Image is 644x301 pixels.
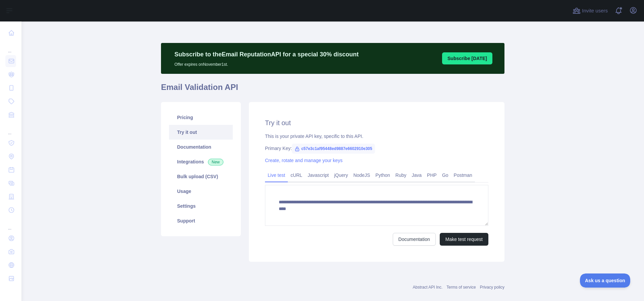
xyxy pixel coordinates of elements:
[424,170,439,181] a: PHP
[169,199,233,213] a: Settings
[5,122,16,136] div: ...
[393,170,409,181] a: Ruby
[288,170,305,181] a: cURL
[442,52,492,64] button: Subscribe [DATE]
[373,170,393,181] a: Python
[169,184,233,199] a: Usage
[582,7,608,15] span: Invite users
[305,170,331,181] a: Javascript
[169,125,233,140] a: Try it out
[169,154,233,169] a: Integrations New
[169,110,233,125] a: Pricing
[409,170,425,181] a: Java
[480,285,504,290] a: Privacy policy
[5,217,16,231] div: ...
[265,118,488,128] h2: Try it out
[265,158,342,163] a: Create, rotate and manage your keys
[265,145,488,152] div: Primary Key:
[351,170,373,181] a: NodeJS
[265,133,488,140] div: This is your private API key, specific to this API.
[169,169,233,184] a: Bulk upload (CSV)
[169,140,233,154] a: Documentation
[440,233,488,246] button: Make test request
[393,233,436,246] a: Documentation
[580,273,631,288] iframe: Toggle Customer Support
[161,82,504,98] h1: Email Validation API
[292,144,375,154] span: c57e3c1af95448ed9887e6602910e305
[208,159,223,165] span: New
[174,50,359,59] p: Subscribe to the Email Reputation API for a special 30 % discount
[331,170,351,181] a: jQuery
[446,285,476,290] a: Terms of service
[5,40,16,54] div: ...
[413,285,443,290] a: Abstract API Inc.
[571,5,609,16] button: Invite users
[451,170,475,181] a: Postman
[174,59,359,67] p: Offer expires on November 1st.
[169,213,233,228] a: Support
[265,170,288,181] a: Live test
[439,170,451,181] a: Go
